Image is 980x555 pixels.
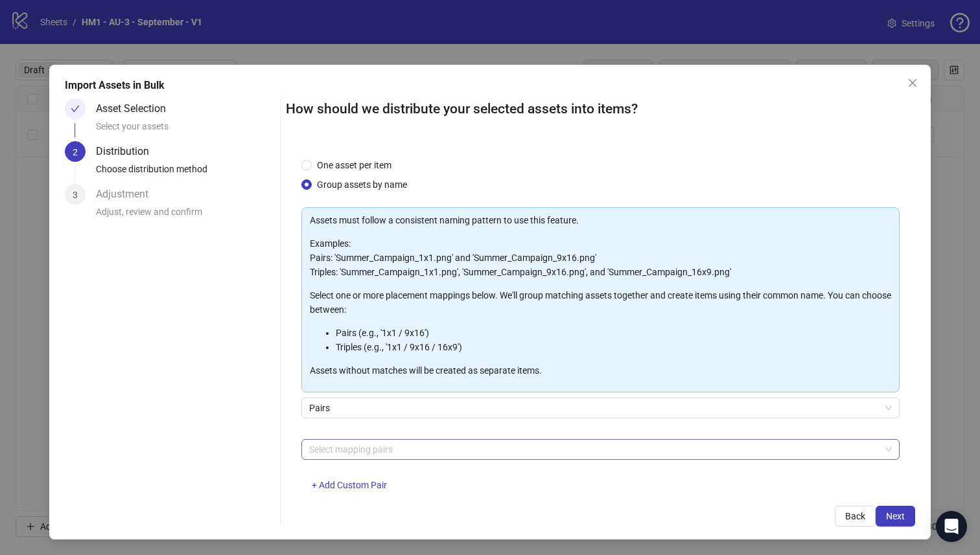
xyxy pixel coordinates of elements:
[835,506,876,527] button: Back
[65,78,916,93] div: Import Assets in Bulk
[310,363,892,378] p: Assets without matches will be created as separate items.
[310,236,892,279] p: Examples: Pairs: 'Summer_Campaign_1x1.png' and 'Summer_Campaign_9x16.png' Triples: 'Summer_Campai...
[886,511,905,521] span: Next
[312,480,387,490] span: + Add Custom Pair
[286,98,916,120] h2: How should we distribute your selected assets into items?
[96,184,159,205] div: Adjustment
[71,104,80,113] span: check
[936,511,967,542] div: Open Intercom Messenger
[902,73,923,93] button: Close
[845,511,865,521] span: Back
[96,98,176,119] div: Asset Selection
[312,158,397,172] span: One asset per item
[96,141,159,162] div: Distribution
[336,326,892,340] li: Pairs (e.g., '1x1 / 9x16')
[312,177,412,192] span: Group assets by name
[73,190,78,200] span: 3
[310,213,892,227] p: Assets must follow a consistent naming pattern to use this feature.
[96,162,275,184] div: Choose distribution method
[336,340,892,354] li: Triples (e.g., '1x1 / 9x16 / 16x9')
[310,288,892,317] p: Select one or more placement mappings below. We'll group matching assets together and create item...
[309,398,892,418] span: Pairs
[301,475,397,496] button: + Add Custom Pair
[96,119,275,141] div: Select your assets
[876,506,915,527] button: Next
[96,205,275,227] div: Adjust, review and confirm
[907,78,918,88] span: close
[73,147,78,157] span: 2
